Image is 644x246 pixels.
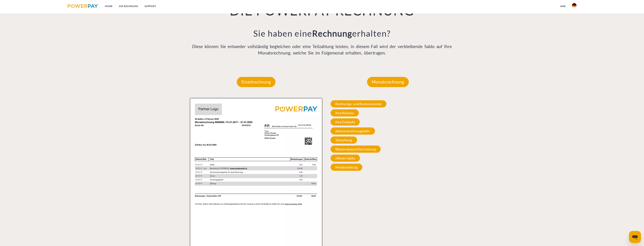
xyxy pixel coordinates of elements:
img: logo-powerpay.svg [68,4,98,8]
p: Einzelrechnung [237,77,275,87]
a: DIE RECHNUNG [116,3,141,10]
p: Diese können Sie entweder vollständig begleichen oder eine Teilzahlung leisten, in diesem Fall wi... [190,43,454,56]
a: agb [557,3,569,10]
iframe: Schaltfläche zum Öffnen des Messaging-Fensters [629,231,641,243]
span: Rechnungs- und Kontonummer [331,100,387,107]
b: Rechnung [312,28,352,38]
span: Ihre Einkäufe [331,118,360,126]
span: offener Saldo [331,155,360,162]
img: de [572,3,576,8]
p: Monatsrechnung [367,77,409,87]
span: Mindestbetrag [331,164,362,171]
a: SUPPORT [141,3,159,10]
span: Warenretoure/Stornierung [331,146,381,153]
span: Administrationsgebühr [331,127,375,135]
span: Teilzahlung [331,136,357,144]
a: Home [102,3,116,10]
h3: Sie haben eine erhalten? [190,28,454,39]
span: Ihre Adresse [331,109,359,116]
